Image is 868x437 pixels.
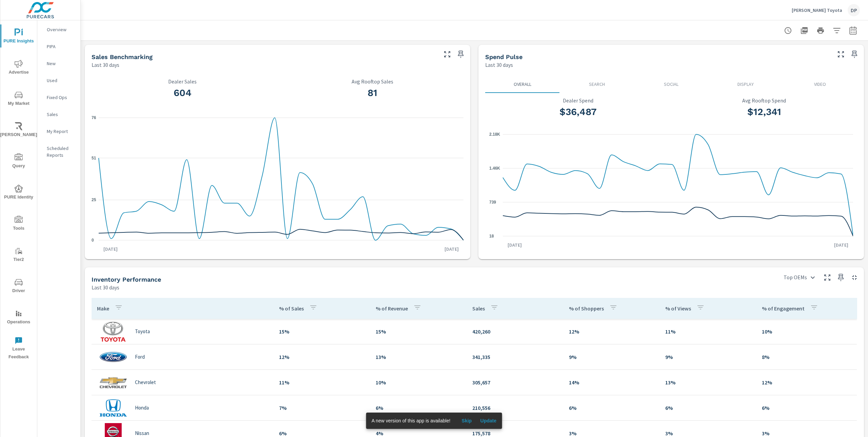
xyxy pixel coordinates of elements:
[788,81,852,88] p: Video
[2,28,35,45] span: PURE Insights
[135,354,145,360] p: Ford
[2,278,35,295] span: Driver
[37,75,80,85] div: Used
[569,404,655,412] p: 6%
[569,378,655,386] p: 14%
[797,24,811,37] button: "Export Report to PDF"
[37,92,80,102] div: Fixed Ops
[569,327,655,336] p: 12%
[37,58,80,69] div: New
[135,328,150,335] p: Toyota
[849,272,860,283] button: Minimize Widget
[100,321,127,342] img: logo-150.png
[814,24,827,37] button: Print Report
[97,305,109,312] p: Make
[47,77,75,84] p: Used
[372,418,451,423] span: A new version of this app is available!
[762,305,805,312] p: % of Engagement
[848,4,860,16] div: DP
[762,378,851,386] p: 12%
[477,415,499,426] button: Update
[92,78,274,84] p: Dealer Sales
[100,347,127,367] img: logo-150.png
[376,404,461,412] p: 6%
[37,126,80,136] div: My Report
[376,378,461,386] p: 10%
[569,305,604,312] p: % of Shoppers
[835,272,846,283] span: Save this to your personalized report
[665,378,751,386] p: 13%
[489,106,667,118] h3: $36,487
[440,246,463,252] p: [DATE]
[92,61,119,69] p: Last 30 days
[47,145,75,158] p: Scheduled Reports
[279,305,304,312] p: % of Sales
[92,53,153,60] h5: Sales Benchmarking
[822,272,833,283] button: Make Fullscreen
[92,238,94,243] text: 0
[279,327,365,336] p: 15%
[665,353,751,361] p: 9%
[92,87,274,99] h3: 604
[376,327,461,336] p: 15%
[675,97,853,103] p: Avg Rooftop Spend
[135,379,156,385] p: Chevrolet
[569,353,655,361] p: 9%
[503,242,527,248] p: [DATE]
[92,115,96,120] text: 76
[491,81,554,88] p: Overall
[762,353,851,361] p: 8%
[135,430,149,436] p: Nissan
[485,61,513,69] p: Last 30 days
[472,378,558,386] p: 305,657
[2,153,35,170] span: Query
[2,60,35,76] span: Advertise
[47,60,75,67] p: New
[472,404,558,412] p: 210,556
[47,111,75,118] p: Sales
[2,337,35,361] span: Leave Feedback
[472,305,485,312] p: Sales
[780,271,819,283] div: Top OEMs
[489,234,494,239] text: 18
[565,81,628,88] p: Search
[714,81,777,88] p: Display
[472,353,558,361] p: 341,335
[47,43,75,50] p: PIPA
[282,78,464,84] p: Avg Rooftop Sales
[0,20,37,364] div: nav menu
[665,305,691,312] p: % of Views
[792,7,842,13] p: [PERSON_NAME] Toyota
[92,283,119,291] p: Last 30 days
[480,418,496,424] span: Update
[99,246,122,252] p: [DATE]
[376,353,461,361] p: 13%
[489,166,500,171] text: 1.46K
[2,309,35,326] span: Operations
[762,327,851,336] p: 10%
[846,24,860,37] button: Select Date Range
[47,26,75,33] p: Overview
[37,109,80,119] div: Sales
[639,81,703,88] p: Social
[279,404,365,412] p: 7%
[442,49,453,60] button: Make Fullscreen
[455,49,466,60] span: Save this to your personalized report
[47,128,75,135] p: My Report
[2,91,35,108] span: My Market
[489,132,500,137] text: 2.18K
[458,418,475,424] span: Skip
[92,197,96,202] text: 25
[92,156,96,160] text: 51
[47,94,75,101] p: Fixed Ops
[849,49,860,60] span: Save this to your personalized report
[762,404,851,412] p: 6%
[489,200,496,205] text: 739
[376,305,408,312] p: % of Revenue
[282,87,464,99] h3: 81
[92,276,161,283] h5: Inventory Performance
[456,415,477,426] button: Skip
[489,97,667,103] p: Dealer Spend
[135,405,149,411] p: Honda
[665,327,751,336] p: 11%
